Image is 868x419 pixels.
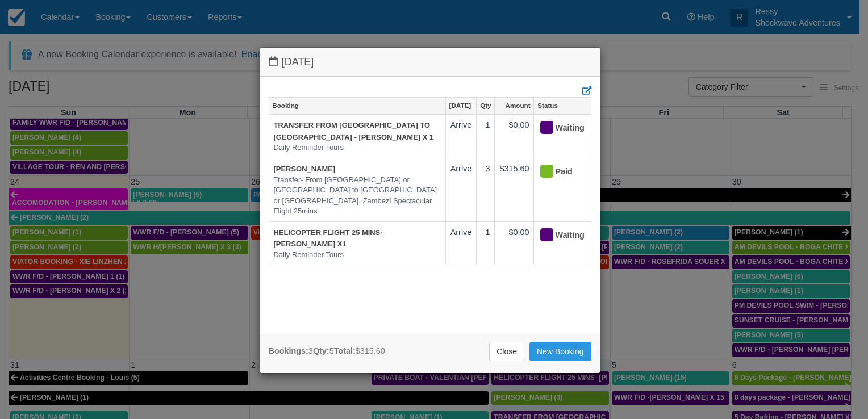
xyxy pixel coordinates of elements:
div: Waiting [539,227,576,245]
td: 1 [477,221,495,265]
a: Status [534,98,590,114]
a: Booking [269,98,445,114]
strong: Qty: [313,346,329,355]
strong: Total: [334,346,356,355]
a: Amount [495,98,533,114]
td: 3 [477,158,495,221]
div: 3 5 $315.60 [269,345,385,357]
em: Transfer- From [GEOGRAPHIC_DATA] or [GEOGRAPHIC_DATA] to [GEOGRAPHIC_DATA] or [GEOGRAPHIC_DATA], ... [274,175,441,217]
h4: [DATE] [269,56,591,68]
td: $315.60 [495,158,534,221]
div: Paid [539,163,576,181]
td: 1 [477,114,495,158]
td: $0.00 [495,114,534,158]
div: Waiting [539,119,576,137]
a: [DATE] [446,98,477,114]
a: Qty [477,98,494,114]
td: $0.00 [495,221,534,265]
em: Daily Reminder Tours [274,250,441,261]
td: Arrive [445,114,477,158]
td: Arrive [445,221,477,265]
a: TRANSFER FROM [GEOGRAPHIC_DATA] TO [GEOGRAPHIC_DATA] - [PERSON_NAME] X 1 [274,121,434,141]
a: HELICOPTER FLIGHT 25 MINS- [PERSON_NAME] X1 [274,228,383,249]
a: [PERSON_NAME] [274,165,336,173]
a: Close [489,342,524,361]
strong: Bookings: [269,346,308,355]
td: Arrive [445,158,477,221]
a: New Booking [529,342,591,361]
em: Daily Reminder Tours [274,143,441,153]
